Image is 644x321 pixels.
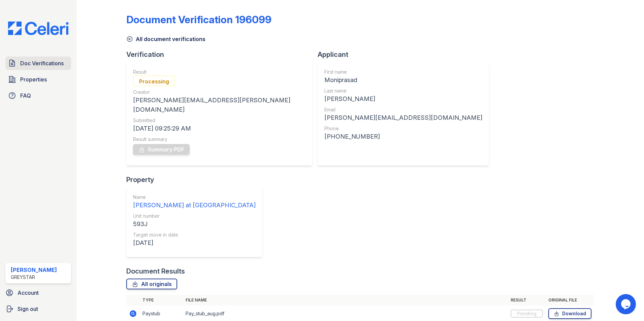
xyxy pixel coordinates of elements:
a: All originals [126,279,177,289]
div: Unit number [133,213,256,219]
a: Name [PERSON_NAME] at [GEOGRAPHIC_DATA] [133,194,256,210]
a: Sign out [3,302,74,316]
span: FAQ [20,92,31,100]
div: Document Results [126,266,185,276]
th: Original file [546,295,594,306]
img: CE_Logo_Blue-a8612792a0a2168367f1c8372b55b34899dd931a85d93a1a3d3e32e68fde9ad4.png [3,22,74,35]
th: Result [508,295,546,306]
div: [DATE] [133,238,256,248]
a: Account [3,286,74,299]
iframe: chat widget [616,294,637,314]
th: File name [183,295,508,306]
div: 593J [133,219,256,229]
div: Result summary [133,136,305,143]
div: First name [324,69,482,75]
div: [PERSON_NAME] at [GEOGRAPHIC_DATA] [133,201,256,210]
a: FAQ [5,89,71,102]
span: Account [18,289,39,297]
div: [PHONE_NUMBER] [324,132,482,141]
a: All document verifications [126,35,205,43]
div: Submitted [133,117,305,124]
div: Phone [324,125,482,132]
span: Sign out [18,305,38,313]
div: Greystar [11,274,57,281]
span: Doc Verifications [20,59,64,67]
div: Document Verification 196099 [126,13,271,26]
div: Processing [133,75,175,86]
div: Creator [133,89,305,96]
div: [PERSON_NAME][EMAIL_ADDRESS][PERSON_NAME][DOMAIN_NAME] [133,96,305,114]
div: [DATE] 09:25:29 AM [133,124,305,133]
div: Property [126,175,268,184]
div: [PERSON_NAME][EMAIL_ADDRESS][DOMAIN_NAME] [324,113,482,122]
div: Email [324,106,482,113]
a: Download [548,308,591,319]
div: Moniprasad [324,75,482,85]
div: Name [133,194,256,201]
div: Applicant [318,50,494,59]
div: [PERSON_NAME] [11,266,57,274]
div: Target move in date [133,231,256,238]
div: Result [133,69,305,75]
div: [PERSON_NAME] [324,94,482,104]
a: Doc Verifications [5,57,71,70]
a: Properties [5,73,71,86]
div: Last name [324,87,482,94]
div: Verification [126,50,318,59]
span: Properties [20,75,47,83]
th: Type [140,295,183,306]
div: Pending [511,310,543,318]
